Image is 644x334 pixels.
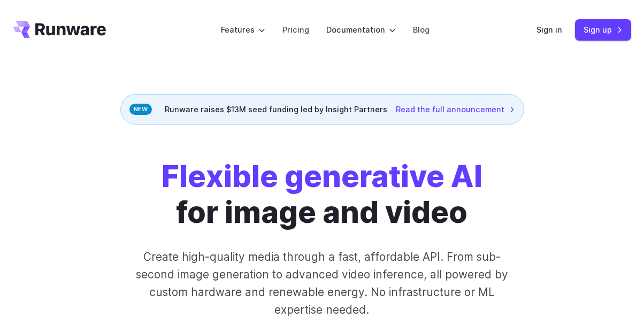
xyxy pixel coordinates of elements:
[396,103,515,115] a: Read the full announcement
[282,24,309,36] a: Pricing
[326,24,396,36] label: Documentation
[13,21,106,38] a: Go to /
[162,158,482,195] strong: Flexible generative AI
[120,94,524,125] div: Runware raises $13M seed funding led by Insight Partners
[413,24,430,36] a: Blog
[221,24,265,36] label: Features
[536,24,562,36] a: Sign in
[575,19,631,40] a: Sign up
[162,159,482,231] h1: for image and video
[124,248,520,319] p: Create high-quality media through a fast, affordable API. From sub-second image generation to adv...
